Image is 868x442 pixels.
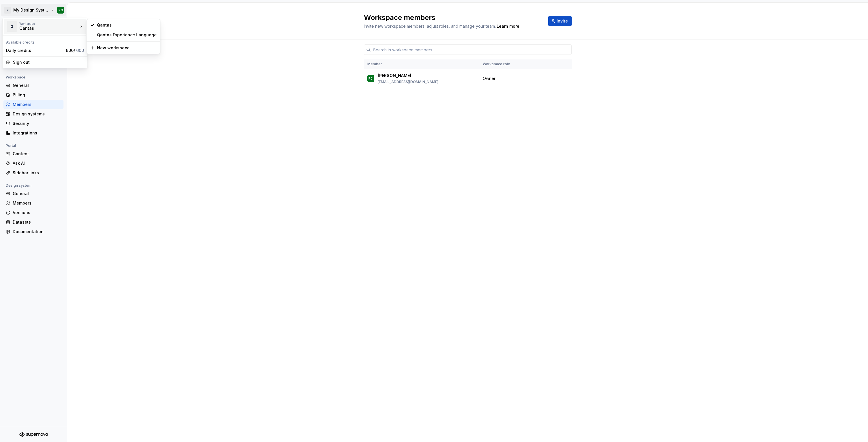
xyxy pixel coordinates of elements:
[66,48,84,53] span: 600 /
[4,37,86,46] div: Available credits
[19,22,78,25] div: Workspace
[6,48,63,53] div: Daily credits
[97,22,157,28] div: Qantas
[97,45,157,51] div: New workspace
[19,25,68,31] div: Qantas
[7,21,17,32] div: Q
[13,59,84,65] div: Sign out
[97,32,157,38] div: Qantas Experience Language
[76,48,84,53] span: 600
